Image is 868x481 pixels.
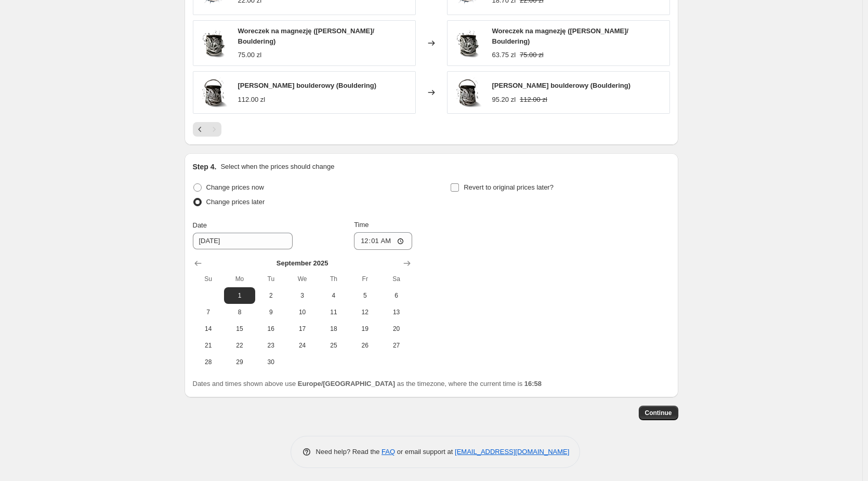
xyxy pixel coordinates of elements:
span: 18 [322,325,345,333]
button: Friday September 12 2025 [349,304,380,320]
span: 22 [228,341,251,350]
span: Change prices later [206,198,265,206]
span: 23 [259,341,282,350]
button: Sunday September 21 2025 [193,337,224,354]
span: Woreczek na magnezję ([PERSON_NAME]/ Bouldering) [492,27,629,45]
button: Tuesday September 30 2025 [255,354,286,370]
span: 2 [259,291,282,300]
button: Sunday September 14 2025 [193,320,224,337]
button: Sunday September 7 2025 [193,304,224,320]
span: [PERSON_NAME] boulderowy (Bouldering) [238,82,377,89]
span: 20 [385,325,407,333]
span: 15 [228,325,251,333]
span: Need help? Read the [316,448,382,456]
span: 19 [353,325,376,333]
span: 16 [259,325,282,333]
a: [EMAIL_ADDRESS][DOMAIN_NAME] [455,448,569,456]
span: 24 [291,341,313,350]
th: Thursday [318,271,349,287]
button: Thursday September 25 2025 [318,337,349,354]
button: Tuesday September 9 2025 [255,304,286,320]
button: Sunday September 28 2025 [193,354,224,370]
strike: 75.00 zl [520,50,544,60]
span: Sa [385,275,407,283]
button: Thursday September 4 2025 [318,287,349,304]
strike: 112.00 zl [520,95,547,105]
button: Show previous month, August 2025 [191,256,205,271]
div: 75.00 zl [238,50,262,60]
div: 112.00 zl [238,95,266,105]
button: Tuesday September 16 2025 [255,320,286,337]
span: Fr [353,275,376,283]
p: Select when the prices should change [220,162,334,172]
h2: Step 4. [193,162,217,172]
th: Saturday [380,271,412,287]
th: Wednesday [286,271,318,287]
span: Continue [645,409,672,417]
button: Monday September 8 2025 [224,304,255,320]
span: 28 [197,358,220,366]
span: Woreczek na magnezję ([PERSON_NAME]/ Bouldering) [238,27,375,45]
input: 12:00 [354,232,412,250]
span: 8 [228,308,251,316]
span: Tu [259,275,282,283]
nav: Pagination [193,122,221,137]
span: 6 [385,291,407,300]
span: Mo [228,275,251,283]
span: 27 [385,341,407,350]
button: Wednesday September 10 2025 [286,304,318,320]
div: 63.75 zl [492,50,516,60]
input: 8/31/2025 [193,233,293,249]
b: Europe/[GEOGRAPHIC_DATA] [298,380,395,388]
b: 16:58 [524,380,542,388]
button: Wednesday September 3 2025 [286,287,318,304]
span: Time [354,221,369,229]
button: Saturday September 13 2025 [380,304,412,320]
span: 30 [259,358,282,366]
span: 14 [197,325,220,333]
span: 4 [322,291,345,300]
button: Monday September 29 2025 [224,354,255,370]
button: Show next month, October 2025 [400,256,414,271]
button: Tuesday September 23 2025 [255,337,286,354]
div: 95.20 zl [492,95,516,105]
button: Previous [193,122,207,137]
span: 25 [322,341,345,350]
span: 17 [291,325,313,333]
span: [PERSON_NAME] boulderowy (Bouldering) [492,82,631,89]
span: 10 [291,308,313,316]
span: 26 [353,341,376,350]
span: Su [197,275,220,283]
th: Sunday [193,271,224,287]
span: 5 [353,291,376,300]
button: Tuesday September 2 2025 [255,287,286,304]
img: woreczek_boulderowy_c_80x.webp [199,77,230,108]
button: Saturday September 20 2025 [380,320,412,337]
span: 1 [228,291,251,300]
span: 13 [385,308,407,316]
button: Thursday September 18 2025 [318,320,349,337]
a: FAQ [382,448,395,456]
th: Friday [349,271,380,287]
th: Tuesday [255,271,286,287]
span: Change prices now [206,183,264,191]
button: Friday September 5 2025 [349,287,380,304]
button: Wednesday September 24 2025 [286,337,318,354]
span: 11 [322,308,345,316]
button: Saturday September 6 2025 [380,287,412,304]
img: woreczek-na-magnezje-biala-materia-produkty-lina-bouldering-730_80x.webp [453,28,484,59]
button: Saturday September 27 2025 [380,337,412,354]
span: Th [322,275,345,283]
button: Wednesday September 17 2025 [286,320,318,337]
button: Thursday September 11 2025 [318,304,349,320]
img: woreczek_boulderowy_c_80x.webp [453,77,484,108]
span: 9 [259,308,282,316]
span: 12 [353,308,376,316]
button: Monday September 1 2025 [224,287,255,304]
span: 29 [228,358,251,366]
span: 21 [197,341,220,350]
span: or email support at [395,448,455,456]
button: Friday September 19 2025 [349,320,380,337]
button: Monday September 22 2025 [224,337,255,354]
span: Date [193,221,207,229]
